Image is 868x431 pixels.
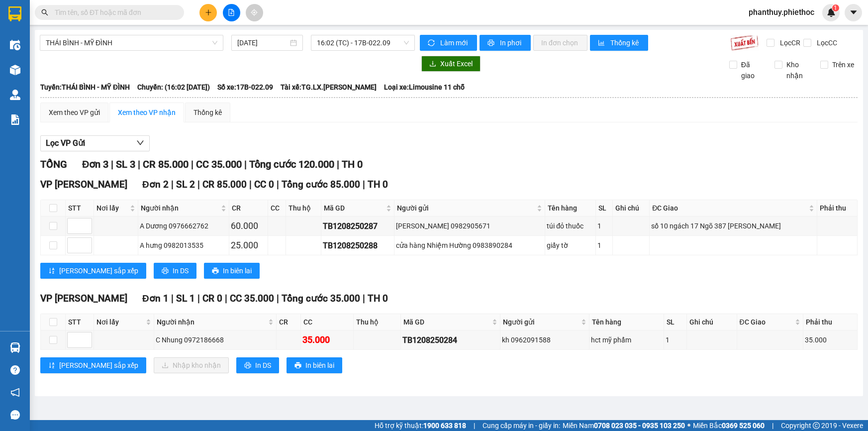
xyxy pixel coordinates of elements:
[10,365,20,375] span: question-circle
[140,240,227,251] div: A hưng 0982013535
[782,59,812,81] span: Kho nhận
[652,203,807,214] span: ĐC Giao
[236,357,279,373] button: printerIn DS
[834,4,837,11] span: 1
[173,265,189,276] span: In DS
[610,37,640,48] span: Thống kê
[730,35,759,51] img: 9k=
[429,60,436,68] span: download
[46,35,217,50] span: THÁI BÌNH - MỸ ĐÌNH
[48,362,55,370] span: sort-ascending
[140,220,227,231] div: A Dương 0976662762
[722,422,765,430] strong: 0369 525 060
[230,293,274,304] span: CC 35.000
[502,334,587,345] div: kh 0962091588
[40,357,146,373] button: sort-ascending[PERSON_NAME] sắp xếp
[191,158,193,170] span: |
[111,158,113,170] span: |
[402,334,498,346] div: TB1208250284
[282,179,360,190] span: Tổng cước 85.000
[323,220,392,232] div: TB1208250287
[317,35,409,50] span: 16:02 (TC) - 17B-022.09
[202,293,222,304] span: CR 0
[118,107,176,118] div: Xem theo VP nhận
[354,314,401,330] th: Thu hộ
[282,293,360,304] span: Tổng cước 35.000
[223,265,252,276] span: In biên lai
[323,239,392,252] div: TB1208250288
[591,334,662,345] div: hct mỹ phẩm
[533,35,587,51] button: In đơn chọn
[10,388,20,397] span: notification
[342,158,363,170] span: TH 0
[305,360,334,371] span: In biên lai
[687,424,690,428] span: ⚪️
[384,82,465,93] span: Loại xe: Limousine 11 chỗ
[59,265,138,276] span: [PERSON_NAME] sắp xếp
[545,200,596,216] th: Tên hàng
[244,158,247,170] span: |
[136,139,144,147] span: down
[10,65,20,75] img: warehouse-icon
[286,200,321,216] th: Thu hộ
[249,179,252,190] span: |
[597,220,611,231] div: 1
[231,219,266,233] div: 60.000
[96,203,128,214] span: Nơi lấy
[805,334,856,345] div: 35.000
[563,420,685,431] span: Miền Nam
[171,293,174,304] span: |
[813,37,839,48] span: Lọc CC
[48,267,55,275] span: sort-ascending
[10,410,20,420] span: message
[281,82,377,93] span: Tài xế: TG.LX.[PERSON_NAME]
[41,9,48,16] span: search
[363,179,365,190] span: |
[772,420,773,431] span: |
[137,82,210,93] span: Chuyến: (16:02 [DATE])
[237,37,288,48] input: 12/08/2025
[228,9,235,16] span: file-add
[249,158,334,170] span: Tổng cước 120.000
[403,317,490,327] span: Mã GD
[277,293,279,304] span: |
[49,107,100,118] div: Xem theo VP gửi
[277,179,279,190] span: |
[40,83,130,91] b: Tuyến: THÁI BÌNH - MỸ ĐÌNH
[596,200,613,216] th: SL
[321,236,394,255] td: TB1208250288
[197,293,200,304] span: |
[737,59,767,81] span: Đã giao
[337,158,339,170] span: |
[375,420,466,431] span: Hỗ trợ kỹ thuật:
[613,200,650,216] th: Ghi chú
[420,35,477,51] button: syncLàm mới
[547,240,594,251] div: giấy tờ
[301,314,354,330] th: CC
[40,293,127,304] span: VP [PERSON_NAME]
[10,40,20,50] img: warehouse-icon
[82,158,108,170] span: Đơn 3
[176,179,195,190] span: SL 2
[251,9,258,16] span: aim
[363,293,365,304] span: |
[324,203,384,214] span: Mã GD
[199,4,217,21] button: plus
[401,330,500,350] td: TB1208250284
[142,179,169,190] span: Đơn 2
[277,314,301,330] th: CR
[776,37,802,48] span: Lọc CR
[482,420,560,431] span: Cung cấp máy in - giấy in:
[142,293,169,304] span: Đơn 1
[96,317,144,327] span: Nơi lấy
[268,200,286,216] th: CC
[205,9,212,16] span: plus
[368,293,388,304] span: TH 0
[590,35,648,51] button: bar-chartThống kê
[598,39,606,47] span: bar-chart
[287,357,342,373] button: printerIn biên lai
[176,293,195,304] span: SL 1
[246,4,263,21] button: aim
[397,203,535,214] span: Người gửi
[193,107,222,118] div: Thống kê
